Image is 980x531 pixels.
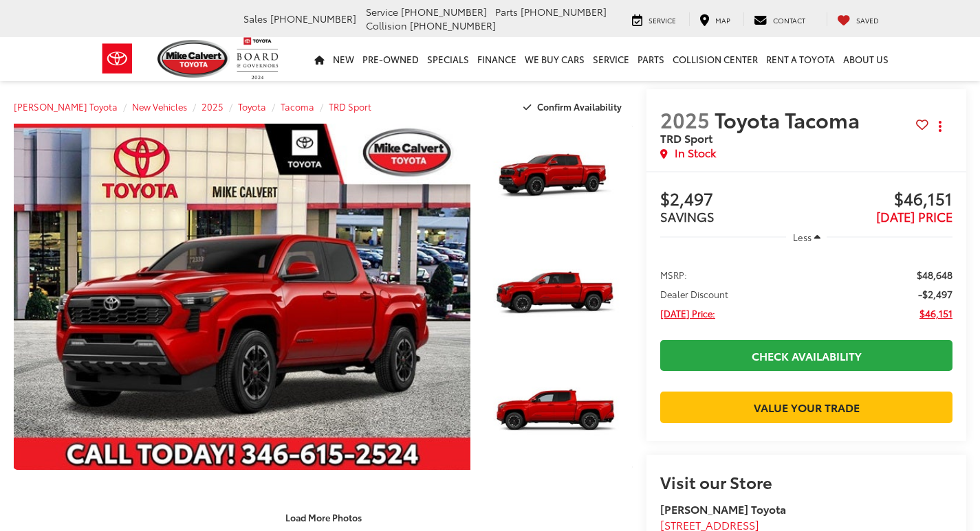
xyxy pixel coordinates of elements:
[366,5,398,19] span: Service
[660,340,952,371] a: Check Availability
[521,37,589,81] a: WE BUY CARS
[14,124,470,470] a: Expand Photo 0
[329,37,358,81] a: New
[91,36,143,81] img: Toyota
[516,95,633,119] button: Confirm Availability
[589,37,633,81] a: Service
[660,268,687,282] span: MSRP:
[876,207,952,225] span: [DATE] PRICE
[401,5,487,19] span: [PHONE_NUMBER]
[793,231,812,243] span: Less
[157,40,230,78] img: Mike Calvert Toyota
[537,100,622,113] span: Confirm Availability
[486,242,633,352] a: Expand Photo 2
[486,360,633,471] a: Expand Photo 3
[827,12,889,26] a: My Saved Vehicles
[238,100,266,113] a: Toyota
[423,37,473,81] a: Specials
[715,15,730,25] span: Map
[649,15,676,25] span: Service
[14,100,118,113] a: [PERSON_NAME] Toyota
[917,268,952,282] span: $48,648
[918,287,952,301] span: -$2,497
[773,15,805,25] span: Contact
[786,225,827,249] button: Less
[660,473,952,490] h2: Visit our Store
[276,505,371,529] button: Load More Photos
[660,501,786,517] strong: [PERSON_NAME] Toyota
[660,306,715,320] span: [DATE] Price:
[270,12,356,25] span: [PHONE_NUMBER]
[660,130,712,146] span: TRD Sport
[807,190,952,210] span: $46,151
[483,122,634,236] img: 2025 Toyota Tacoma TRD Sport
[839,37,893,81] a: About Us
[483,359,634,472] img: 2025 Toyota Tacoma TRD Sport
[675,145,716,161] span: In Stock
[483,240,634,354] img: 2025 Toyota Tacoma TRD Sport
[202,100,224,113] a: 2025
[715,104,864,134] span: Toyota Tacoma
[9,122,475,471] img: 2025 Toyota Tacoma TRD Sport
[281,100,314,113] a: Tacoma
[473,37,521,81] a: Finance
[243,12,268,25] span: Sales
[633,37,668,81] a: Parts
[919,306,952,320] span: $46,151
[689,12,741,26] a: Map
[521,5,607,19] span: [PHONE_NUMBER]
[132,100,187,113] a: New Vehicles
[939,121,941,132] span: dropdown dots
[660,104,710,134] span: 2025
[660,287,728,301] span: Dealer Discount
[329,100,371,113] a: TRD Sport
[310,37,329,81] a: Home
[358,37,423,81] a: Pre-Owned
[660,190,806,210] span: $2,497
[660,207,715,225] span: SAVINGS
[622,12,686,26] a: Service
[495,5,518,19] span: Parts
[928,114,952,138] button: Actions
[410,19,496,32] span: [PHONE_NUMBER]
[856,15,879,25] span: Saved
[366,19,407,32] span: Collision
[486,124,633,234] a: Expand Photo 1
[660,392,952,422] a: Value Your Trade
[668,37,762,81] a: Collision Center
[762,37,839,81] a: Rent a Toyota
[743,12,816,26] a: Contact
